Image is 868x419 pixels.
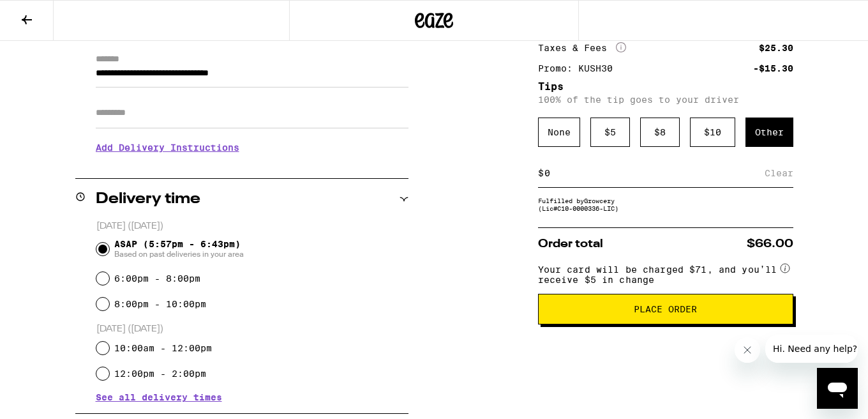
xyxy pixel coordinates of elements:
[753,64,793,73] div: -$15.30
[590,118,630,147] div: $ 5
[538,294,793,324] button: Place Order
[114,369,206,379] label: 12:00pm - 2:00pm
[538,238,603,250] span: Order total
[765,159,793,187] div: Clear
[634,305,697,314] span: Place Order
[538,64,622,73] div: Promo: KUSH30
[538,118,580,147] div: None
[114,239,244,259] span: ASAP (5:57pm - 6:43pm)
[538,197,793,212] div: Fulfilled by Growcery (Lic# C10-0000336-LIC )
[765,335,858,363] iframe: Message from company
[114,343,212,353] label: 10:00am - 12:00pm
[745,118,793,147] div: Other
[96,133,408,162] h3: Add Delivery Instructions
[747,238,793,250] span: $66.00
[690,118,735,147] div: $ 10
[544,167,765,179] input: 0
[538,42,626,54] div: Taxes & Fees
[538,260,778,285] span: Your card will be charged $71, and you’ll receive $5 in change
[96,192,200,207] h2: Delivery time
[96,220,408,232] p: [DATE] ([DATE])
[96,323,408,335] p: [DATE] ([DATE])
[114,273,200,284] label: 6:00pm - 8:00pm
[114,249,244,259] span: Based on past deliveries in your area
[640,118,680,147] div: $ 8
[735,337,760,363] iframe: Close message
[538,95,793,105] p: 100% of the tip goes to your driver
[96,162,408,172] p: We'll contact you at [PHONE_NUMBER] when we arrive
[538,159,544,187] div: $
[538,82,793,92] h5: Tips
[817,368,858,409] iframe: Button to launch messaging window
[759,43,793,52] div: $25.30
[114,299,206,309] label: 8:00pm - 10:00pm
[96,393,222,402] button: See all delivery times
